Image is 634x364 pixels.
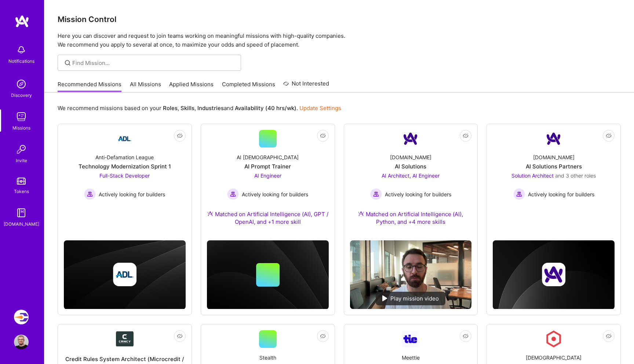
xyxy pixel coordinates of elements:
[402,130,419,148] img: Company Logo
[99,190,165,198] span: Actively looking for builders
[526,354,582,361] div: [DEMOGRAPHIC_DATA]
[58,104,341,112] p: We recommend missions based on your , , and .
[116,130,134,148] img: Company Logo
[283,79,329,92] a: Not Interested
[350,130,472,234] a: Company Logo[DOMAIN_NAME]AI SolutionsAI Architect, AI Engineer Actively looking for buildersActiv...
[12,124,30,132] div: Missions
[350,240,472,309] img: No Mission
[72,59,236,67] input: Find Mission...
[99,172,150,179] span: Full-Stack Developer
[350,210,472,226] div: Matched on Artificial Intelligence (AI), Python, and +4 more skills
[84,188,96,200] img: Actively looking for builders
[169,80,214,92] a: Applied Missions
[513,188,525,200] img: Actively looking for builders
[177,133,183,139] i: icon EyeClosed
[463,133,469,139] i: icon EyeClosed
[58,80,121,92] a: Recommended Missions
[385,190,451,198] span: Actively looking for builders
[382,295,387,301] img: play
[606,333,612,339] i: icon EyeClosed
[4,220,39,228] div: [DOMAIN_NAME]
[177,333,183,339] i: icon EyeClosed
[95,153,154,161] div: Anti-Defamation League
[370,188,382,200] img: Actively looking for builders
[222,80,275,92] a: Completed Missions
[181,105,194,112] b: Skills
[244,163,291,170] div: AI Prompt Trainer
[79,163,171,170] div: Technology Modernization Sprint 1
[14,77,29,91] img: discovery
[14,205,29,220] img: guide book
[58,15,621,24] h3: Mission Control
[511,172,554,179] span: Solution Architect
[14,43,29,57] img: bell
[493,130,615,216] a: Company Logo[DOMAIN_NAME]AI Solutions PartnersSolution Architect and 3 other rolesActively lookin...
[533,153,575,161] div: [DOMAIN_NAME]
[242,190,308,198] span: Actively looking for builders
[63,59,72,67] i: icon SearchGrey
[395,163,426,170] div: AI Solutions
[320,133,326,139] i: icon EyeClosed
[14,109,29,124] img: teamwork
[12,310,30,324] a: Velocity: Enabling Developers Create Isolated Environments, Easily.
[259,354,276,361] div: Stealth
[197,105,224,112] b: Industries
[14,310,29,324] img: Velocity: Enabling Developers Create Isolated Environments, Easily.
[15,15,29,28] img: logo
[555,172,596,179] span: and 3 other roles
[463,333,469,339] i: icon EyeClosed
[227,188,239,200] img: Actively looking for builders
[16,157,27,164] div: Invite
[14,142,29,157] img: Invite
[113,263,136,286] img: Company logo
[14,188,29,195] div: Tokens
[235,105,296,112] b: Availability (40 hrs/wk)
[320,333,326,339] i: icon EyeClosed
[402,354,420,361] div: Meettie
[382,172,440,179] span: AI Architect, AI Engineer
[8,57,34,65] div: Notifications
[299,105,341,112] a: Update Settings
[11,91,32,99] div: Discovery
[207,210,329,226] div: Matched on Artificial Intelligence (AI), GPT / OpenAI, and +1 more skill
[376,292,445,305] div: Play mission video
[207,130,329,234] a: AI [DEMOGRAPHIC_DATA]AI Prompt TrainerAI Engineer Actively looking for buildersActively looking f...
[207,240,329,309] img: cover
[542,263,565,286] img: Company logo
[12,335,30,349] a: User Avatar
[358,211,364,216] img: Ateam Purple Icon
[237,153,299,161] div: AI [DEMOGRAPHIC_DATA]
[130,80,161,92] a: All Missions
[545,330,562,348] img: Company Logo
[64,130,186,216] a: Company LogoAnti-Defamation LeagueTechnology Modernization Sprint 1Full-Stack Developer Actively ...
[163,105,178,112] b: Roles
[528,190,594,198] span: Actively looking for builders
[17,178,26,185] img: tokens
[402,331,419,347] img: Company Logo
[254,172,281,179] span: AI Engineer
[14,335,29,349] img: User Avatar
[526,163,582,170] div: AI Solutions Partners
[58,32,621,49] p: Here you can discover and request to join teams working on meaningful missions with high-quality ...
[116,331,134,346] img: Company Logo
[207,211,213,216] img: Ateam Purple Icon
[493,240,615,309] img: cover
[606,133,612,139] i: icon EyeClosed
[390,153,431,161] div: [DOMAIN_NAME]
[64,240,186,309] img: cover
[545,130,562,148] img: Company Logo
